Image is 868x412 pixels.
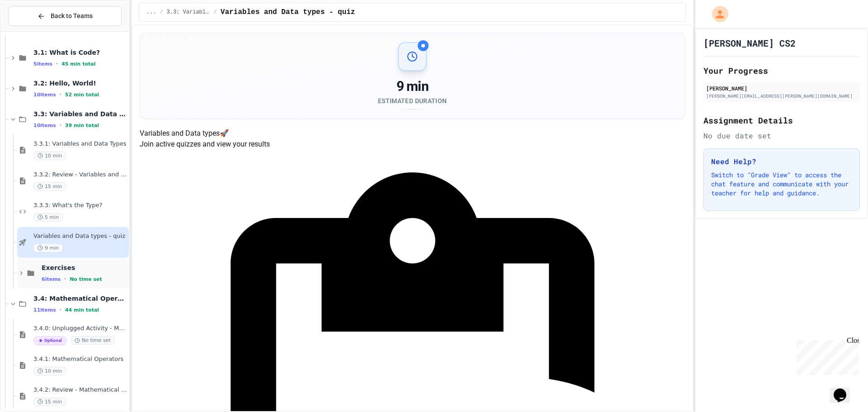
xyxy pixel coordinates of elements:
[793,336,859,375] iframe: chat widget
[221,7,355,18] span: Variables and Data types - quiz
[33,355,127,363] span: 3.4.1: Mathematical Operators
[42,264,127,272] span: Exercises
[60,122,61,129] span: •
[33,398,66,406] span: 15 min
[33,213,63,222] span: 5 min
[706,84,857,92] div: [PERSON_NAME]
[378,78,447,95] div: 9 min
[167,9,210,16] span: 3.3: Variables and Data Types
[8,6,122,26] button: Back to Teams
[70,276,102,282] span: No time set
[33,202,127,209] span: 3.3.3: What's the Type?
[33,79,127,87] span: 3.2: Hello, World!
[703,37,796,49] h1: [PERSON_NAME] CS2
[160,9,163,16] span: /
[140,139,685,150] p: Join active quizzes and view your results
[703,64,860,77] h2: Your Progress
[703,4,731,24] div: My Account
[60,91,61,98] span: •
[65,92,99,98] span: 52 min total
[830,376,859,403] iframe: chat widget
[146,9,156,16] span: ...
[214,9,217,16] span: /
[711,170,852,198] p: Switch to "Grade View" to access the chat feature and communicate with your teacher for help and ...
[33,182,66,191] span: 15 min
[61,61,95,67] span: 45 min total
[33,48,127,57] span: 3.1: What is Code?
[33,294,127,303] span: 3.4: Mathematical Operators
[71,336,115,345] span: No time set
[33,140,127,148] span: 3.3.1: Variables and Data Types
[33,307,56,313] span: 11 items
[51,11,93,21] span: Back to Teams
[65,307,99,313] span: 44 min total
[33,92,56,98] span: 10 items
[33,244,63,252] span: 9 min
[706,93,857,99] div: [PERSON_NAME][EMAIL_ADDRESS][PERSON_NAME][DOMAIN_NAME]
[33,386,127,394] span: 3.4.2: Review - Mathematical Operators
[140,128,685,139] h4: Variables and Data types 🚀
[703,130,860,141] div: No due date set
[33,152,66,160] span: 10 min
[33,123,56,128] span: 10 items
[33,110,127,118] span: 3.3: Variables and Data Types
[33,61,52,67] span: 5 items
[42,276,61,282] span: 6 items
[33,367,66,375] span: 10 min
[711,156,852,167] h3: Need Help?
[60,306,61,313] span: •
[33,325,127,332] span: 3.4.0: Unplugged Activity - Mathematical Operators
[703,114,860,127] h2: Assignment Details
[378,96,447,105] div: Estimated Duration
[33,171,127,179] span: 3.3.2: Review - Variables and Data Types
[65,123,99,128] span: 39 min total
[4,4,62,57] div: Chat with us now!Close
[33,336,67,345] span: Optional
[56,60,58,67] span: •
[33,232,127,240] span: Variables and Data types - quiz
[64,275,66,283] span: •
